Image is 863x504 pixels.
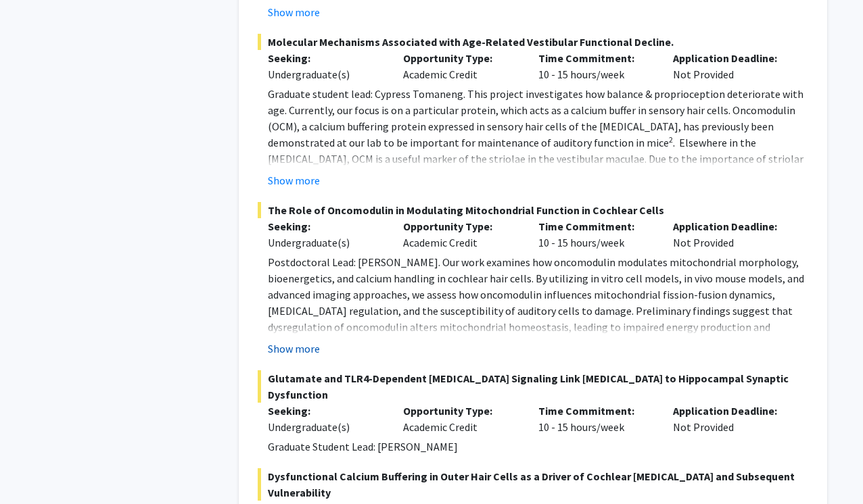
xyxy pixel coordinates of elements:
div: Undergraduate(s) [268,234,383,251]
button: Show more [268,341,320,357]
span: Glutamate and TLR4-Dependent [MEDICAL_DATA] Signaling Link [MEDICAL_DATA] to Hippocampal Synaptic... [258,370,808,403]
span: Molecular Mechanisms Associated with Age-Related Vestibular Functional Decline. [258,34,808,50]
p: Time Commitment: [538,403,653,419]
button: Show more [268,4,320,20]
div: Undergraduate(s) [268,419,383,435]
span: The Role of Oncomodulin in Modulating Mitochondrial Function in Cochlear Cells [258,202,808,218]
p: Time Commitment: [538,218,653,234]
button: Show more [268,172,320,188]
div: Academic Credit [393,218,528,251]
sup: 2 [669,134,673,145]
p: Seeking: [268,50,383,66]
div: 10 - 15 hours/week [528,403,663,435]
div: Academic Credit [393,403,528,435]
p: Graduate Student Lead: [PERSON_NAME] [268,438,808,455]
p: Seeking: [268,403,383,419]
p: Application Deadline: [673,50,788,66]
p: Seeking: [268,218,383,234]
div: 10 - 15 hours/week [528,50,663,82]
div: Not Provided [663,50,798,82]
span: Dysfunctional Calcium Buffering in Outer Hair Cells as a Driver of Cochlear [MEDICAL_DATA] and Su... [258,468,808,501]
p: Time Commitment: [538,50,653,66]
p: Opportunity Type: [403,50,518,66]
p: Application Deadline: [673,403,788,419]
div: Not Provided [663,403,798,435]
p: Opportunity Type: [403,403,518,419]
p: Graduate student lead: Cypress Tomaneng. This project investigates how balance & proprioception d... [268,86,808,329]
span: Postdoctoral Lead: [PERSON_NAME]. Our work examines how oncomodulin modulates mitochondrial morph... [268,255,804,350]
div: Undergraduate(s) [268,66,383,82]
iframe: Chat [10,443,57,494]
p: Opportunity Type: [403,218,518,234]
div: Not Provided [663,218,798,251]
p: Application Deadline: [673,218,788,234]
div: Academic Credit [393,50,528,82]
div: 10 - 15 hours/week [528,218,663,251]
